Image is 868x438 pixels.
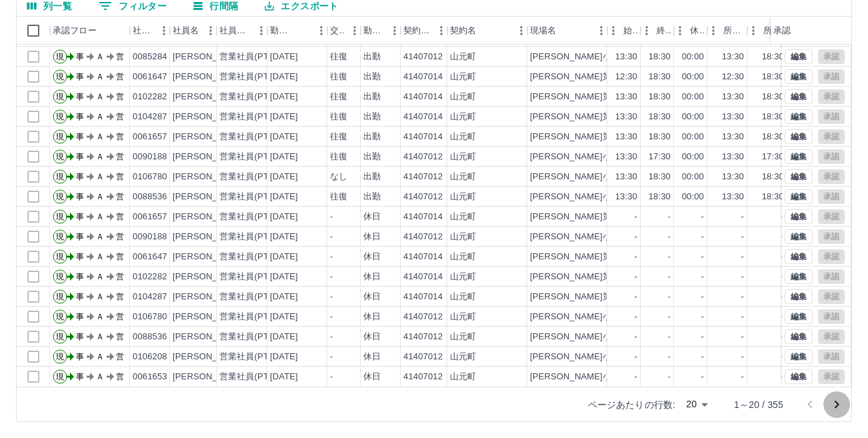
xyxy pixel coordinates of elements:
[116,52,124,61] text: 営
[363,251,381,263] div: 休日
[173,17,199,45] div: 社員名
[96,252,104,261] text: Ａ
[722,111,744,123] div: 13:30
[270,251,298,263] div: [DATE]
[682,151,704,163] div: 00:00
[219,291,289,303] div: 営業社員(PT契約)
[363,191,381,203] div: 出勤
[219,231,289,243] div: 営業社員(PT契約)
[173,71,245,83] div: [PERSON_NAME]
[682,171,704,183] div: 00:00
[270,91,298,103] div: [DATE]
[785,369,813,384] button: 編集
[607,17,641,45] div: 始業
[56,52,64,61] text: 現
[785,149,813,164] button: 編集
[116,112,124,121] text: 営
[722,131,744,143] div: 13:30
[96,172,104,181] text: Ａ
[785,169,813,184] button: 編集
[530,171,699,183] div: [PERSON_NAME]小学校放課後児童クラブ
[649,131,671,143] div: 18:30
[363,271,381,283] div: 休日
[530,251,717,263] div: [PERSON_NAME]第一小学校放課後児童クラブ
[403,111,443,123] div: 41407014
[56,252,64,261] text: 現
[56,152,64,161] text: 現
[649,151,671,163] div: 17:30
[403,191,443,203] div: 41407012
[173,291,245,303] div: [PERSON_NAME]
[133,51,167,63] div: 0085284
[96,272,104,281] text: Ａ
[701,251,704,263] div: -
[76,52,84,61] text: 事
[615,171,637,183] div: 13:30
[311,21,331,41] button: メニュー
[450,251,476,263] div: 山元町
[116,212,124,221] text: 営
[173,211,245,223] div: [PERSON_NAME]
[363,111,381,123] div: 出勤
[56,132,64,141] text: 現
[447,17,527,45] div: 契約名
[116,272,124,281] text: 営
[219,17,251,45] div: 社員区分
[76,72,84,81] text: 事
[133,111,167,123] div: 0104287
[173,131,245,143] div: [PERSON_NAME]
[133,231,167,243] div: 0090188
[762,171,784,183] div: 18:30
[96,292,104,301] text: Ａ
[173,91,245,103] div: [PERSON_NAME]
[530,111,717,123] div: [PERSON_NAME]第一小学校放課後児童クラブ
[96,232,104,241] text: Ａ
[701,291,704,303] div: -
[747,17,787,45] div: 所定終業
[96,192,104,201] text: Ａ
[401,17,447,45] div: 契約コード
[50,17,130,45] div: 承認フロー
[133,211,167,223] div: 0061657
[649,111,671,123] div: 18:30
[635,291,637,303] div: -
[668,251,671,263] div: -
[330,51,347,63] div: 往復
[76,292,84,301] text: 事
[96,112,104,121] text: Ａ
[56,172,64,181] text: 現
[403,291,443,303] div: 41407014
[133,271,167,283] div: 0102282
[219,251,289,263] div: 営業社員(PT契約)
[116,252,124,261] text: 営
[785,209,813,224] button: 編集
[96,72,104,81] text: Ａ
[403,17,431,45] div: 契約コード
[116,72,124,81] text: 営
[173,111,245,123] div: [PERSON_NAME]
[623,17,638,45] div: 始業
[251,21,271,41] button: メニュー
[674,17,707,45] div: 休憩
[615,131,637,143] div: 13:30
[270,291,298,303] div: [DATE]
[450,151,476,163] div: 山元町
[530,91,717,103] div: [PERSON_NAME]第一小学校放課後児童クラブ
[403,51,443,63] div: 41407012
[785,89,813,104] button: 編集
[76,272,84,281] text: 事
[403,131,443,143] div: 41407014
[361,17,401,45] div: 勤務区分
[219,111,289,123] div: 営業社員(PT契約)
[56,292,64,301] text: 現
[635,251,637,263] div: -
[330,291,333,303] div: -
[530,191,699,203] div: [PERSON_NAME]小学校放課後児童クラブ
[116,292,124,301] text: 営
[785,189,813,204] button: 編集
[56,272,64,281] text: 現
[173,231,245,243] div: [PERSON_NAME]
[741,211,744,223] div: -
[450,71,476,83] div: 山元町
[219,91,289,103] div: 営業社員(PT契約)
